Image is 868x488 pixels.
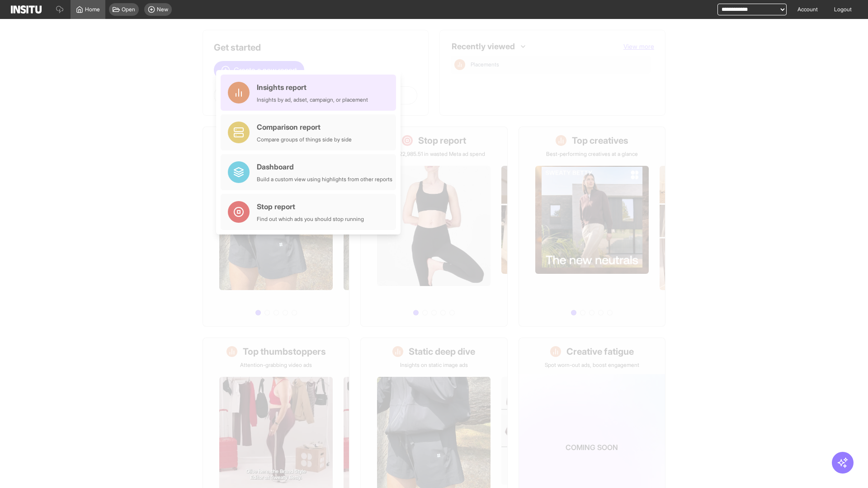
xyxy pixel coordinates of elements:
[122,6,135,13] span: Open
[85,6,100,13] span: Home
[157,6,168,13] span: New
[11,5,42,14] img: Logo
[257,161,392,172] div: Dashboard
[257,122,352,132] div: Comparison report
[257,201,364,212] div: Stop report
[257,136,352,143] div: Compare groups of things side by side
[257,216,364,223] div: Find out which ads you should stop running
[257,176,392,183] div: Build a custom view using highlights from other reports
[257,96,368,103] div: Insights by ad, adset, campaign, or placement
[257,82,368,93] div: Insights report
